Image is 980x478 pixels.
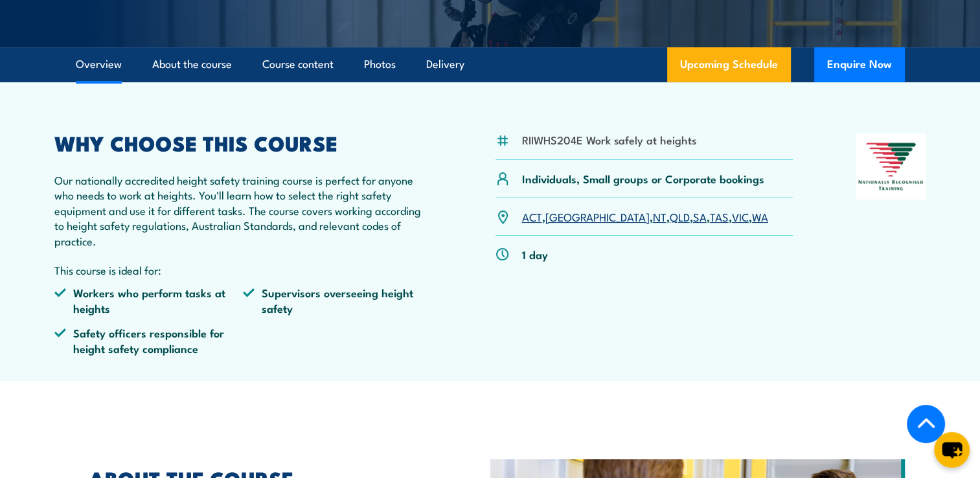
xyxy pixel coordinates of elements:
[54,325,244,356] li: Safety officers responsible for height safety compliance
[54,262,433,277] p: This course is ideal for:
[545,209,650,224] a: [GEOGRAPHIC_DATA]
[693,209,707,224] a: SA
[54,285,244,315] li: Workers who perform tasks at heights
[243,285,432,315] li: Supervisors overseeing height safety
[522,171,764,186] p: Individuals, Small groups or Corporate bookings
[76,47,122,82] a: Overview
[670,209,690,224] a: QLD
[732,209,749,224] a: VIC
[522,132,696,147] li: RIIWHS204E Work safely at heights
[262,47,334,82] a: Course content
[814,47,905,82] button: Enquire Now
[752,209,768,224] a: WA
[54,172,433,248] p: Our nationally accredited height safety training course is perfect for anyone who needs to work a...
[653,209,667,224] a: NT
[426,47,464,82] a: Delivery
[152,47,232,82] a: About the course
[364,47,396,82] a: Photos
[710,209,729,224] a: TAS
[856,133,926,199] img: Nationally Recognised Training logo.
[54,133,433,152] h2: WHY CHOOSE THIS COURSE
[522,209,768,224] p: , , , , , , ,
[667,47,791,82] a: Upcoming Schedule
[522,247,548,262] p: 1 day
[522,209,542,224] a: ACT
[934,432,970,468] button: chat-button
